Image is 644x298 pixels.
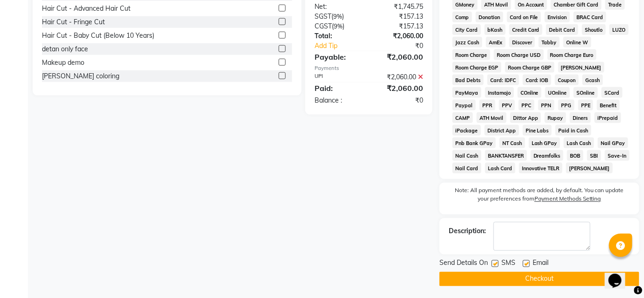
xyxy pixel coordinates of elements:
[499,100,515,111] span: PPV
[308,72,369,82] div: UPI
[564,138,594,148] span: Lash Cash
[369,12,430,21] div: ₹157.13
[452,24,481,35] span: City Card
[315,12,331,21] span: SGST
[534,195,601,203] label: Payment Methods Setting
[42,31,154,41] div: Hair Cut - Baby Cut (Below 10 Years)
[598,138,628,148] span: Nail GPay
[452,37,482,48] span: Jazz Cash
[452,87,481,98] span: PayMaya
[545,87,570,98] span: UOnline
[558,62,605,73] span: [PERSON_NAME]
[519,163,563,173] span: Innovative TELR
[570,112,591,123] span: Diners
[476,12,503,22] span: Donation
[485,163,515,173] span: Lash Card
[42,17,105,27] div: Hair Cut - Fringe Cut
[509,24,543,35] span: Credit Card
[379,41,430,51] div: ₹0
[485,87,514,98] span: Instamojo
[452,12,472,22] span: Comp
[480,100,495,111] span: PPR
[42,58,84,68] div: Makeup demo
[439,272,639,286] button: Checkout
[602,87,623,98] span: SCard
[501,258,515,270] span: SMS
[369,2,430,12] div: ₹1,745.75
[582,24,606,35] span: Shoutlo
[548,49,597,60] span: Room Charge Euro
[439,258,488,270] span: Send Details On
[308,12,369,21] div: ( )
[519,100,534,111] span: PPC
[485,150,527,161] span: BANKTANSFER
[308,41,379,51] a: Add Tip
[563,37,591,48] span: Online W
[452,100,476,111] span: Paypal
[452,49,490,60] span: Room Charge
[308,83,369,94] div: Paid:
[605,150,630,161] span: Save-In
[567,150,583,161] span: BOB
[529,138,561,148] span: Lash GPay
[485,125,519,136] span: District App
[333,13,342,20] span: 9%
[308,21,369,31] div: ( )
[449,227,486,236] div: Description:
[518,87,542,98] span: COnline
[452,62,501,73] span: Room Charge EGP
[574,12,606,22] span: BRAC Card
[533,258,548,270] span: Email
[42,71,119,81] div: [PERSON_NAME] coloring
[452,112,473,123] span: CAMP
[539,37,560,48] span: Tabby
[485,24,506,35] span: bKash
[566,163,613,173] span: [PERSON_NAME]
[369,51,430,62] div: ₹2,060.00
[42,4,130,14] div: Hair Cut - Advanced Hair Cut
[308,2,369,12] div: Net:
[531,150,564,161] span: Dreamfolks
[369,31,430,41] div: ₹2,060.00
[582,75,603,85] span: Gcash
[308,31,369,41] div: Total:
[452,75,484,85] span: Bad Debts
[610,24,629,35] span: LUZO
[507,12,541,22] span: Card on File
[595,112,621,123] span: iPrepaid
[42,44,88,54] div: detan only face
[486,37,506,48] span: AmEx
[597,100,620,111] span: Benefit
[452,150,481,161] span: Nail Cash
[369,96,430,105] div: ₹0
[523,125,552,136] span: Pine Labs
[505,62,555,73] span: Room Charge GBP
[334,22,343,30] span: 9%
[315,22,332,30] span: CGST
[545,112,566,123] span: Rupay
[369,21,430,31] div: ₹157.13
[308,96,369,105] div: Balance :
[369,83,430,94] div: ₹2,060.00
[452,125,481,136] span: iPackage
[538,100,555,111] span: PPN
[308,51,369,62] div: Payable:
[545,12,570,22] span: Envision
[500,138,525,148] span: NT Cash
[315,64,423,72] div: Payments
[452,163,481,173] span: Nail Card
[555,75,579,85] span: Coupon
[494,49,544,60] span: Room Charge USD
[449,187,630,207] label: Note: All payment methods are added, by default. You can update your preferences from
[510,112,541,123] span: Dittor App
[487,75,519,85] span: Card: IDFC
[369,72,430,82] div: ₹2,060.00
[558,100,575,111] span: PPG
[523,75,552,85] span: Card: IOB
[555,125,591,136] span: Paid in Cash
[546,24,578,35] span: Debit Card
[587,150,601,161] span: SBI
[509,37,535,48] span: Discover
[578,100,594,111] span: PPE
[477,112,507,123] span: ATH Movil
